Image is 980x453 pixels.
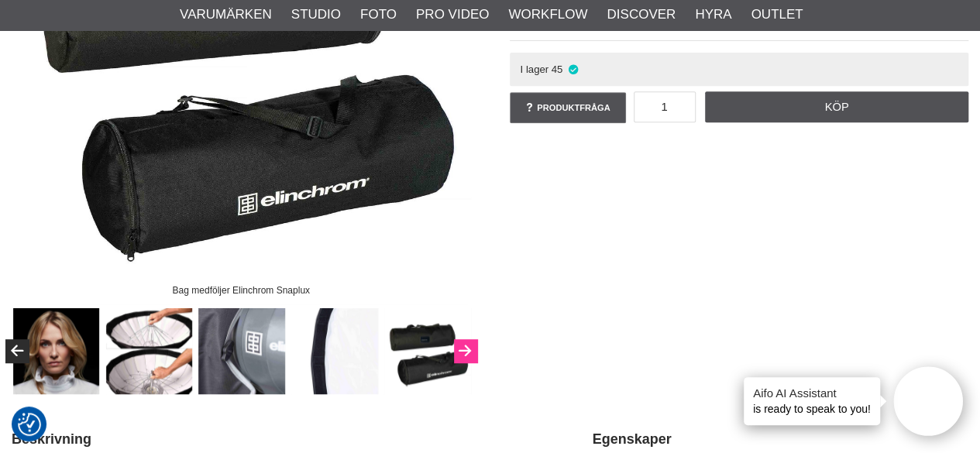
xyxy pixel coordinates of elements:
[705,91,968,122] a: Köp
[751,5,803,25] a: Outlet
[291,308,378,395] img: Frontduken är något försänkt
[695,5,731,25] a: Hyra
[744,377,880,425] div: is ready to speak to you!
[360,5,397,25] a: Foto
[160,277,323,304] div: Bag medföljer Elinchrom Snaplux
[384,308,471,395] img: Bag medföljer Elinchrom Snaplux
[454,339,477,362] button: Next
[607,5,676,25] a: Discover
[753,385,871,401] h4: Aifo AI Assistant
[552,63,563,75] span: 45
[508,5,587,25] a: Workflow
[13,308,100,395] img: Ratolux Go med raster som styr ljuset. inget ljus på bakgrund
[593,430,968,449] h2: Egenskaper
[18,410,41,438] button: Samtyckesinställningar
[510,92,626,123] a: Produktfråga
[520,63,548,75] span: I lager
[180,5,272,25] a: Varumärken
[5,339,29,362] button: Previous
[566,63,579,75] i: I lager
[416,5,489,25] a: Pro Video
[12,430,554,449] h2: Beskrivning
[291,5,341,25] a: Studio
[106,308,193,395] img: Enkel att transportera, lätt att fälla upp
[198,308,285,395] img: Rotalux Go kan roteras samt låsas i läge
[18,413,41,436] img: Revisit consent button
